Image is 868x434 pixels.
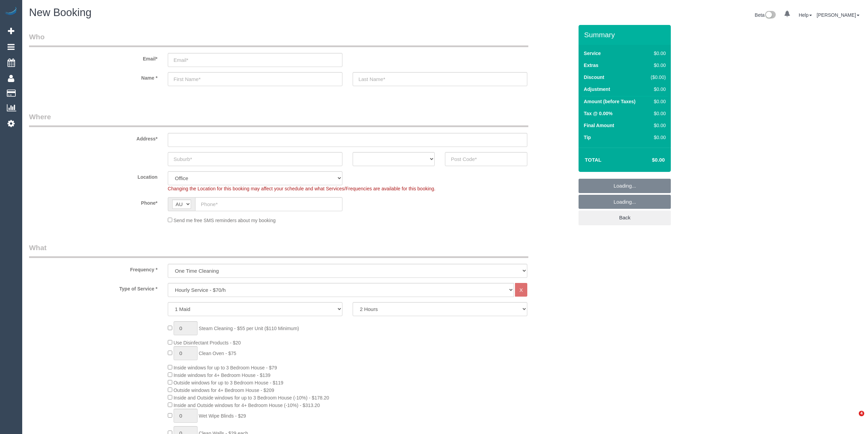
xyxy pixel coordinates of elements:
[199,413,246,419] span: Wet Wipe Blinds - $29
[648,110,666,117] div: $0.00
[764,11,776,20] img: New interface
[4,7,18,16] img: Automaid Logo
[168,53,342,67] input: Email*
[648,98,666,105] div: $0.00
[859,411,864,416] span: 4
[845,411,861,427] iframe: Intercom live chat
[24,171,163,180] label: Location
[174,395,329,401] span: Inside and Outside windows for up to 3 Bedroom House (-10%) - $178.20
[584,98,635,105] label: Amount (before Taxes)
[24,283,163,292] label: Type of Service *
[584,110,612,117] label: Tax @ 0.00%
[168,152,342,166] input: Suburb*
[584,62,598,69] label: Extras
[174,388,274,393] span: Outside windows for 4+ Bedroom House - $209
[353,72,527,86] input: Last Name*
[648,50,666,57] div: $0.00
[755,12,776,18] a: Beta
[584,31,667,39] h3: Summary
[168,72,342,86] input: First Name*
[445,152,527,166] input: Post Code*
[199,351,236,356] span: Clean Oven - $75
[585,157,601,163] strong: Total
[29,243,528,258] legend: What
[29,32,528,47] legend: Who
[584,134,591,141] label: Tip
[24,264,163,273] label: Frequency *
[632,157,665,163] h4: $0.00
[174,340,241,345] span: Use Disinfectant Products - $20
[24,72,163,81] label: Name *
[648,62,666,69] div: $0.00
[199,326,299,331] span: Steam Cleaning - $55 per Unit ($110 Minimum)
[174,365,277,370] span: Inside windows for up to 3 Bedroom House - $79
[817,12,859,18] a: [PERSON_NAME]
[648,122,666,129] div: $0.00
[799,12,812,18] a: Help
[29,112,528,127] legend: Where
[174,403,320,408] span: Inside and Outside windows for 4+ Bedroom House (-10%) - $313.20
[648,134,666,141] div: $0.00
[648,86,666,93] div: $0.00
[579,211,671,225] a: Back
[584,74,604,81] label: Discount
[584,50,601,57] label: Service
[174,380,283,385] span: Outside windows for up to 3 Bedroom House - $119
[168,186,435,191] span: Changing the Location for this booking may affect your schedule and what Services/Frequencies are...
[648,74,666,81] div: ($0.00)
[174,372,271,378] span: Inside windows for 4+ Bedroom House - $139
[584,122,614,129] label: Final Amount
[24,197,163,206] label: Phone*
[174,218,276,223] span: Send me free SMS reminders about my booking
[29,6,92,18] span: New Booking
[195,197,342,211] input: Phone*
[24,53,163,62] label: Email*
[584,86,610,93] label: Adjustment
[24,133,163,142] label: Address*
